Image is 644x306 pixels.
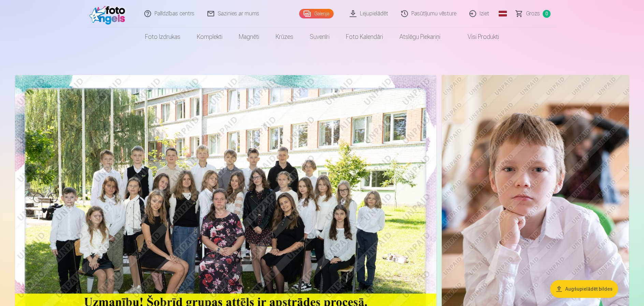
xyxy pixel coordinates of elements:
a: Foto kalendāri [338,27,391,46]
img: /fa1 [89,3,129,25]
button: Augšupielādēt bildes [550,280,618,298]
a: Komplekti [189,27,231,46]
a: Suvenīri [302,27,338,46]
a: Krūzes [267,27,302,46]
a: Magnēti [231,27,267,46]
span: Grozs [526,10,540,18]
span: 0 [543,10,551,18]
a: Visi produkti [449,27,507,46]
a: Foto izdrukas [137,27,189,46]
a: Atslēgu piekariņi [391,27,449,46]
a: Galerija [299,9,334,18]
